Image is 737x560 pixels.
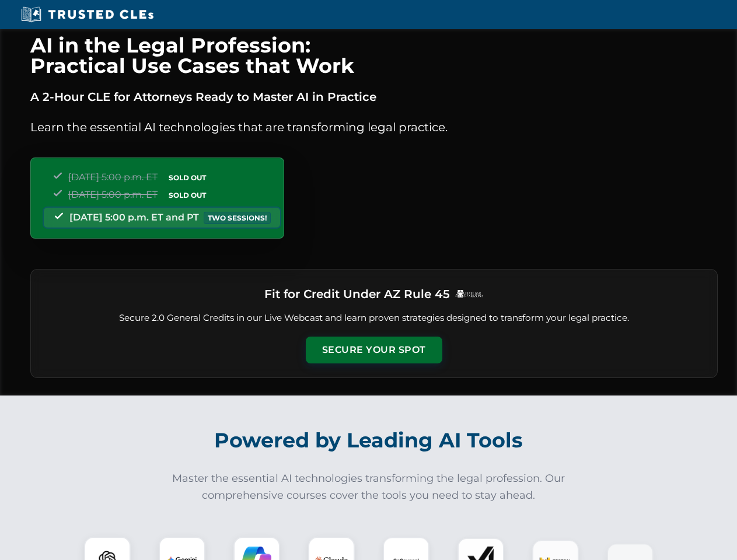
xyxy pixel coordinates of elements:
span: SOLD OUT [165,171,210,184]
span: SOLD OUT [165,189,210,201]
p: A 2-Hour CLE for Attorneys Ready to Master AI in Practice [30,87,718,106]
button: Secure Your Spot [306,337,442,363]
img: Trusted CLEs [18,6,157,23]
h2: Powered by Leading AI Tools [46,420,692,461]
p: Master the essential AI technologies transforming the legal profession. Our comprehensive courses... [165,470,573,504]
h1: AI in the Legal Profession: Practical Use Cases that Work [30,35,718,76]
p: Learn the essential AI technologies that are transforming legal practice. [30,118,718,136]
img: Logo [455,289,484,298]
p: Secure 2.0 General Credits in our Live Webcast and learn proven strategies designed to transform ... [45,311,703,325]
h3: Fit for Credit Under AZ Rule 45 [264,283,450,304]
span: [DATE] 5:00 p.m. ET [68,189,158,200]
span: [DATE] 5:00 p.m. ET [68,171,158,183]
